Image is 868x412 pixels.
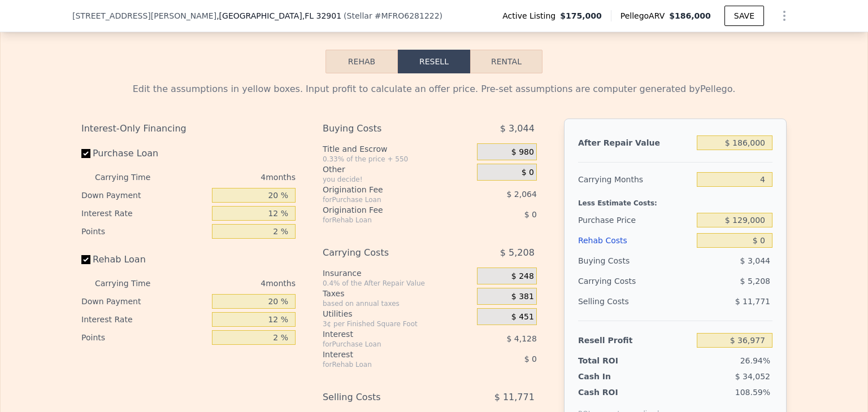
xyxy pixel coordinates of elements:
[81,255,90,264] input: Rehab Loan
[735,297,770,306] span: $ 11,771
[81,143,207,164] label: Purchase Loan
[500,119,535,139] span: $ 3,044
[740,256,770,265] span: $ 3,044
[578,230,692,251] div: Rehab Costs
[506,334,536,343] span: $ 4,128
[502,10,560,21] span: Active Listing
[735,388,770,397] span: 108.59%
[560,10,602,21] span: $175,000
[323,164,472,175] div: Other
[578,355,649,366] div: Total ROI
[724,6,764,26] button: SAVE
[81,249,207,270] label: Rehab Loan
[173,168,296,186] div: 4 months
[511,271,534,282] span: $ 248
[323,216,449,225] div: for Rehab Loan
[323,119,449,139] div: Buying Costs
[578,371,649,382] div: Cash In
[323,184,449,195] div: Origination Fee
[81,149,90,158] input: Purchase Loan
[578,330,692,350] div: Resell Profit
[323,279,472,288] div: 0.4% of the After Repair Value
[323,268,472,279] div: Insurance
[344,10,442,21] div: ( )
[302,11,341,20] span: , FL 32901
[578,190,772,210] div: Less Estimate Costs:
[81,82,787,96] div: Edit the assumptions in yellow boxes. Input profit to calculate an offer price. Pre-set assumptio...
[323,155,472,164] div: 0.33% of the price + 550
[72,10,216,21] span: [STREET_ADDRESS][PERSON_NAME]
[323,319,472,328] div: 3¢ per Finished Square Foot
[323,143,472,155] div: Title and Escrow
[578,133,692,153] div: After Repair Value
[506,190,536,199] span: $ 2,064
[494,387,535,407] span: $ 11,771
[669,11,711,20] span: $186,000
[470,50,542,73] button: Rental
[375,11,440,20] span: # MFRO6281222
[511,292,534,302] span: $ 381
[578,271,649,291] div: Carrying Costs
[524,210,537,219] span: $ 0
[773,5,796,27] button: Show Options
[81,186,207,204] div: Down Payment
[323,340,449,349] div: for Purchase Loan
[81,292,207,310] div: Down Payment
[578,291,692,312] div: Selling Costs
[740,277,770,286] span: $ 5,208
[578,210,692,230] div: Purchase Price
[323,360,449,369] div: for Rehab Loan
[620,10,670,21] span: Pellego ARV
[524,354,537,363] span: $ 0
[347,11,372,20] span: Stellar
[578,251,692,271] div: Buying Costs
[323,195,449,204] div: for Purchase Loan
[323,288,472,299] div: Taxes
[81,310,207,328] div: Interest Rate
[522,168,534,178] span: $ 0
[323,204,449,216] div: Origination Fee
[173,274,296,292] div: 4 months
[95,274,168,292] div: Carrying Time
[578,387,659,398] div: Cash ROI
[95,168,168,186] div: Carrying Time
[323,387,449,407] div: Selling Costs
[323,175,472,184] div: you decide!
[216,10,341,21] span: , [GEOGRAPHIC_DATA]
[323,308,472,319] div: Utilities
[500,243,535,263] span: $ 5,208
[323,243,449,263] div: Carrying Costs
[81,328,207,347] div: Points
[81,119,296,139] div: Interest-Only Financing
[578,169,692,190] div: Carrying Months
[740,356,770,365] span: 26.94%
[81,204,207,222] div: Interest Rate
[398,50,470,73] button: Resell
[81,222,207,240] div: Points
[323,349,449,360] div: Interest
[323,328,449,340] div: Interest
[511,147,534,157] span: $ 980
[323,299,472,308] div: based on annual taxes
[511,312,534,322] span: $ 451
[325,50,398,73] button: Rehab
[735,372,770,381] span: $ 34,052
